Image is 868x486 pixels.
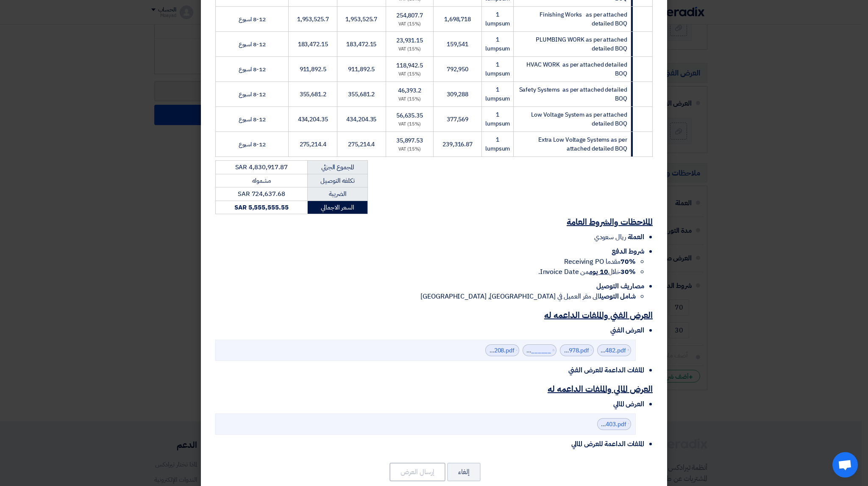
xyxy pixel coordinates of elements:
span: 183,472.15 [346,40,376,49]
td: السعر الاجمالي [307,201,367,214]
u: الملاحظات والشروط العامة [567,215,653,228]
u: العرض المالي والملفات الداعمه له [548,383,653,395]
span: 239,316.87 [442,140,473,149]
span: مقدما Receiving PO [564,257,636,267]
span: 1 lumpsum [485,10,510,28]
span: Low Voltage System as per attached detailed BOQ [531,110,627,128]
span: 1 lumpsum [485,110,510,128]
span: 434,204.35 [298,115,328,124]
span: 1,698,718 [444,15,471,24]
span: SAR 724,637.68 [238,189,285,198]
div: (15%) VAT [389,146,430,153]
a: Open chat [832,452,858,478]
span: 377,569 [447,115,468,124]
span: العرض المالي [613,399,644,409]
span: 254,807.7 [396,11,423,20]
span: Safety Systems as per attached detailed BOQ [519,85,627,103]
span: 1 lumpsum [485,60,510,78]
span: 309,288 [447,90,468,99]
u: 10 يوم [589,267,608,277]
span: 792,950 [447,65,468,74]
span: Finishing Works as per attached detailed BOQ [540,10,627,28]
strong: شامل التوصيل [599,291,636,302]
span: 1,953,525.7 [345,15,377,24]
span: العملة [628,232,644,242]
span: العرض الفني [610,325,644,335]
span: 1 lumpsum [485,135,510,153]
div: (15%) VAT [389,46,430,53]
strong: 70% [620,257,636,267]
td: المجموع الجزئي [307,161,367,174]
span: 23,931.15 [396,36,423,45]
span: مصاريف التوصيل [596,281,644,291]
span: 911,892.5 [348,65,375,74]
span: 8-12 اسبوع [239,90,266,99]
td: الضريبة [307,187,367,201]
span: 434,204.35 [346,115,376,124]
button: إرسال العرض [389,463,445,481]
span: 8-12 اسبوع [239,65,266,74]
td: SAR 4,830,917.87 [216,161,308,174]
div: (15%) VAT [389,21,430,28]
u: العرض الفني والملفات الداعمه له [544,309,653,321]
span: 8-12 اسبوع [239,115,266,124]
li: الى مقر العميل في [GEOGRAPHIC_DATA], [GEOGRAPHIC_DATA] [215,291,636,302]
span: 46,393.2 [398,86,421,95]
span: 1 lumpsum [485,85,510,103]
span: 1,953,525.7 [297,15,329,24]
span: 355,681.2 [348,90,375,99]
span: خلال من Invoice Date. [538,267,636,277]
span: 8-12 اسبوع [239,15,266,24]
span: 1 lumpsum [485,35,510,53]
span: 8-12 اسبوع [239,140,266,149]
span: 118,942.5 [396,61,423,70]
div: (15%) VAT [389,96,430,103]
span: 355,681.2 [300,90,326,99]
span: PLUMBING WORK as per attached detailed BOQ [536,35,627,53]
span: 275,214.4 [300,140,326,149]
span: ريال سعودي [594,232,626,242]
span: 275,214.4 [348,140,375,149]
td: تكلفه التوصيل [307,174,367,187]
span: 911,892.5 [300,65,326,74]
strong: 30% [620,267,636,277]
span: 35,897.53 [396,136,423,145]
span: 183,472.15 [298,40,328,49]
span: 8-12 اسبوع [239,40,266,49]
strong: SAR 5,555,555.55 [234,203,288,212]
span: 159,541 [447,40,468,49]
span: 56,635.35 [396,111,423,120]
button: إلغاء [447,463,481,481]
span: Extra Low Voltage Systems as per attached detailed BOQ [538,135,627,153]
span: الملفات الداعمة للعرض المالي [571,439,644,449]
div: (15%) VAT [389,121,430,128]
span: الملفات الداعمة للعرض الفني [568,365,644,375]
div: (15%) VAT [389,71,430,78]
span: مشموله [252,176,271,185]
span: HVAC WORK as per attached detailed BOQ [526,60,627,78]
span: شروط الدفع [612,246,644,257]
